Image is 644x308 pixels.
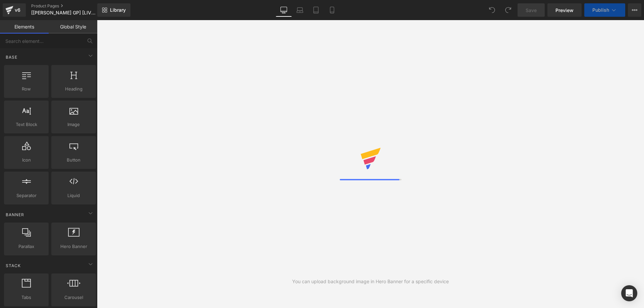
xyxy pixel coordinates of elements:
button: More [628,3,641,17]
a: Preview [547,3,582,17]
span: Library [110,7,126,13]
a: v6 [3,3,26,17]
div: You can upload background image in Hero Banner for a specific device [292,278,449,285]
span: [[PERSON_NAME] GP] [LIVE] Cupper Savings Bundle 2.0 (EVERGREEN) [DATE] [31,10,96,15]
button: Publish [584,3,625,17]
span: Tabs [6,294,47,301]
span: Heading [53,85,94,93]
div: Open Intercom Messenger [621,285,637,301]
div: v6 [13,6,22,14]
span: Liquid [53,192,94,199]
span: Publish [592,7,609,13]
a: Tablet [308,3,324,17]
span: Text Block [6,121,47,128]
span: Stack [5,262,21,269]
span: Base [5,54,18,60]
a: Desktop [276,3,292,17]
span: Row [6,85,47,93]
a: New Library [97,3,130,17]
a: Laptop [292,3,308,17]
a: Product Pages [31,3,108,9]
a: Mobile [324,3,340,17]
span: Button [53,157,94,164]
span: Parallax [6,243,47,250]
span: Image [53,121,94,128]
span: Separator [6,192,47,199]
a: Global Style [49,20,97,34]
span: Carousel [53,294,94,301]
span: Hero Banner [53,243,94,250]
button: Undo [485,3,499,17]
span: Banner [5,211,25,218]
button: Redo [501,3,515,17]
span: Preview [555,7,574,14]
span: Icon [6,157,47,164]
span: Save [526,7,537,14]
